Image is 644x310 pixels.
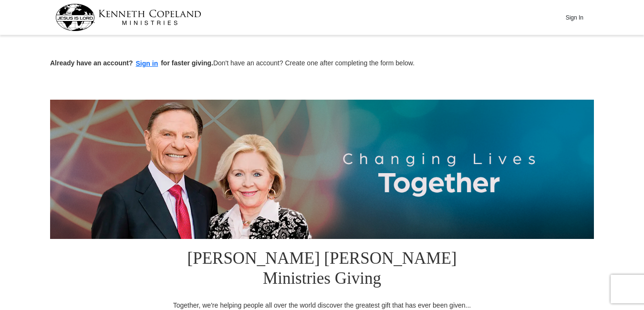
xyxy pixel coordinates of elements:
[55,4,201,31] img: kcm-header-logo.svg
[133,58,161,69] button: Sign in
[50,58,594,69] p: Don't have an account? Create one after completing the form below.
[560,10,589,25] button: Sign In
[50,59,213,67] strong: Already have an account? for faster giving.
[167,239,477,300] h1: [PERSON_NAME] [PERSON_NAME] Ministries Giving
